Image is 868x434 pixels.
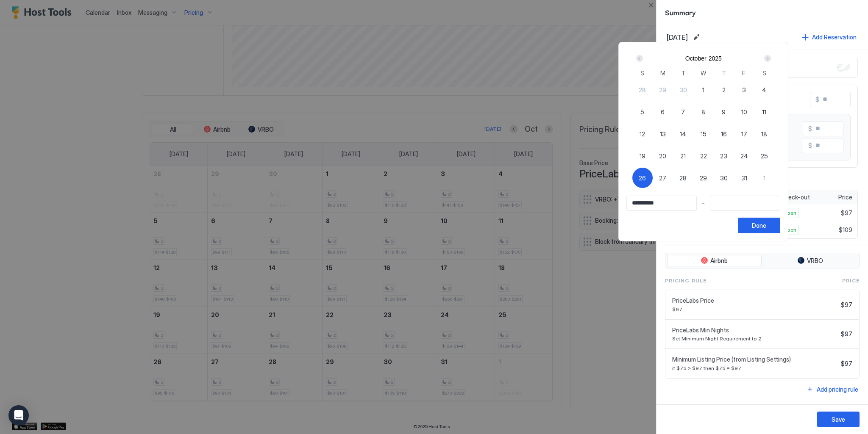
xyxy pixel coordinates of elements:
[722,108,726,116] span: 9
[762,86,766,94] span: 4
[761,53,773,64] button: Next
[685,55,707,62] button: October
[722,86,726,94] span: 2
[738,218,780,233] button: Done
[634,53,646,64] button: Prev
[693,102,714,122] button: 8
[659,174,666,182] span: 27
[659,152,666,160] span: 20
[714,124,734,144] button: 16
[734,102,754,122] button: 10
[754,102,774,122] button: 11
[702,86,704,94] span: 1
[693,80,714,100] button: 1
[681,69,685,77] span: T
[734,168,754,188] button: 31
[720,174,728,182] span: 30
[639,174,646,182] span: 26
[660,69,665,77] span: M
[679,174,687,182] span: 28
[653,102,673,122] button: 6
[754,146,774,166] button: 25
[701,108,705,116] span: 8
[679,86,687,94] span: 30
[734,80,754,100] button: 3
[673,124,693,144] button: 14
[752,221,766,230] div: Done
[661,108,665,116] span: 6
[701,69,706,77] span: W
[741,108,747,116] span: 10
[660,130,666,138] span: 13
[653,168,673,188] button: 27
[639,86,646,94] span: 28
[640,130,645,138] span: 12
[632,168,653,188] button: 26
[710,196,780,210] input: Input Field
[754,124,774,144] button: 18
[741,130,747,138] span: 17
[632,102,653,122] button: 5
[627,196,696,210] input: Input Field
[701,130,707,138] span: 15
[714,146,734,166] button: 23
[673,146,693,166] button: 21
[720,152,727,160] span: 23
[763,174,765,182] span: 1
[762,69,766,77] span: S
[640,108,644,116] span: 5
[640,69,644,77] span: S
[680,130,686,138] span: 14
[734,124,754,144] button: 17
[693,146,714,166] button: 22
[653,124,673,144] button: 13
[640,152,645,160] span: 19
[741,174,747,182] span: 31
[673,80,693,100] button: 30
[709,55,722,62] button: 2025
[742,86,746,94] span: 3
[8,405,29,426] div: Open Intercom Messenger
[754,80,774,100] button: 4
[761,152,768,160] span: 25
[681,108,685,116] span: 7
[673,102,693,122] button: 7
[693,168,714,188] button: 29
[632,124,653,144] button: 12
[700,152,707,160] span: 22
[632,146,653,166] button: 19
[714,80,734,100] button: 2
[722,69,726,77] span: T
[673,168,693,188] button: 28
[632,80,653,100] button: 28
[702,199,705,207] span: -
[653,80,673,100] button: 29
[693,124,714,144] button: 15
[680,152,686,160] span: 21
[721,130,727,138] span: 16
[740,152,748,160] span: 24
[653,146,673,166] button: 20
[761,130,767,138] span: 18
[659,86,666,94] span: 29
[734,146,754,166] button: 24
[714,168,734,188] button: 30
[754,168,774,188] button: 1
[714,102,734,122] button: 9
[762,108,766,116] span: 11
[742,69,746,77] span: F
[700,174,707,182] span: 29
